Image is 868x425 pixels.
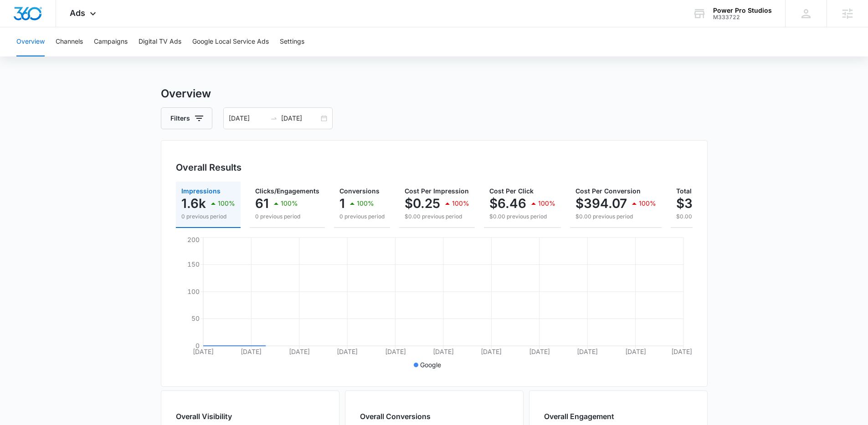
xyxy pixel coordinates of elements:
span: to [270,115,277,122]
tspan: 50 [191,314,200,322]
p: 100% [538,200,555,207]
p: $0.00 previous period [489,212,555,221]
h3: Overview [161,86,708,102]
p: $0.00 previous period [575,212,656,221]
p: $0.25 [405,196,440,211]
p: $394.07 [676,196,728,211]
p: $6.46 [489,196,526,211]
tspan: [DATE] [625,348,646,355]
tspan: [DATE] [288,348,309,355]
p: 1 [339,196,345,211]
p: 100% [281,200,298,207]
tspan: [DATE] [337,348,358,355]
p: 100% [357,200,374,207]
p: 61 [255,196,269,211]
button: Digital TV Ads [139,27,181,56]
tspan: 0 [195,342,200,349]
tspan: [DATE] [529,348,550,355]
button: Settings [280,27,304,56]
h2: Overall Engagement [544,411,614,422]
p: 100% [639,200,656,207]
input: Start date [229,113,267,123]
span: Ads [70,8,85,18]
tspan: 100 [187,288,200,295]
p: 100% [218,200,235,207]
span: Cost Per Impression [405,187,469,195]
tspan: [DATE] [671,348,692,355]
button: Filters [161,107,212,129]
button: Campaigns [94,27,128,56]
tspan: [DATE] [577,348,598,355]
div: account name [713,7,772,14]
p: $394.07 [575,196,627,211]
tspan: 150 [187,260,200,268]
h2: Overall Visibility [176,411,243,422]
span: Conversions [339,187,380,195]
p: Google [420,360,441,369]
h2: Overall Conversions [360,411,431,422]
tspan: [DATE] [481,348,502,355]
span: Impressions [181,187,221,195]
tspan: [DATE] [433,348,454,355]
div: account id [713,14,772,20]
tspan: 200 [187,236,200,243]
p: $0.00 previous period [405,212,469,221]
button: Google Local Service Ads [192,27,269,56]
p: 0 previous period [181,212,235,221]
span: Cost Per Click [489,187,534,195]
p: 100% [452,200,469,207]
tspan: [DATE] [385,348,406,355]
p: 1.6k [181,196,206,211]
h3: Overall Results [176,161,241,174]
span: Cost Per Conversion [575,187,641,195]
span: Clicks/Engagements [255,187,319,195]
span: Total Spend [676,187,714,195]
input: End date [281,113,319,123]
p: $0.00 previous period [676,212,757,221]
button: Channels [56,27,83,56]
p: 0 previous period [255,212,319,221]
tspan: [DATE] [193,348,214,355]
tspan: [DATE] [241,348,262,355]
p: 0 previous period [339,212,385,221]
span: swap-right [270,115,277,122]
button: Overview [16,27,45,56]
